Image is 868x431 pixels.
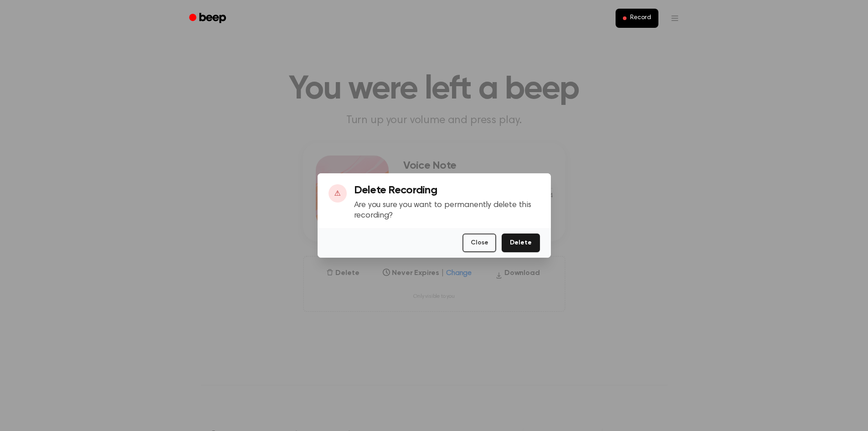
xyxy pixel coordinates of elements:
button: Open menu [664,7,686,29]
button: Record [616,9,658,28]
div: ⚠ [329,184,347,203]
a: Beep [183,10,234,27]
button: Close [462,234,496,252]
button: Delete [502,234,539,252]
p: Are you sure you want to permanently delete this recording? [354,200,540,221]
h3: Delete Recording [354,184,540,197]
span: Record [630,14,651,22]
